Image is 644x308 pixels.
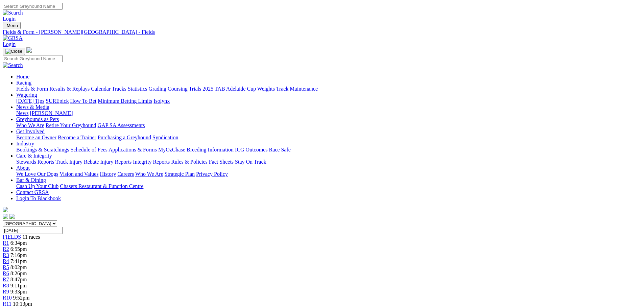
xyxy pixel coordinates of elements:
a: Coursing [168,86,188,92]
span: 9:52pm [13,295,30,301]
a: Chasers Restaurant & Function Centre [60,183,143,189]
a: R2 [3,246,9,252]
a: Calendar [91,86,111,92]
a: Bookings & Scratchings [16,147,69,152]
a: News & Media [16,104,49,110]
a: Race Safe [269,147,290,152]
a: Statistics [128,86,147,92]
span: 8:26pm [10,270,27,276]
a: Integrity Reports [133,159,170,165]
span: 7:16pm [10,252,27,258]
img: twitter.svg [9,214,15,219]
a: Greyhounds as Pets [16,116,59,122]
span: 8:02pm [10,264,27,270]
a: SUREpick [46,98,69,104]
span: R7 [3,277,9,282]
a: R6 [3,270,9,276]
a: GAP SA Assessments [98,122,145,128]
a: Login [3,41,16,47]
input: Search [3,3,63,10]
a: Track Maintenance [276,86,318,92]
span: 6:55pm [10,246,27,252]
a: [PERSON_NAME] [30,110,73,116]
a: Syndication [152,135,178,140]
img: Close [5,49,22,54]
a: We Love Our Dogs [16,171,58,177]
img: facebook.svg [3,214,8,219]
a: Breeding Information [187,147,234,152]
a: Grading [149,86,166,92]
div: Care & Integrity [16,159,641,165]
span: 7:41pm [10,258,27,264]
span: 9:11pm [10,283,27,288]
a: How To Bet [70,98,97,104]
div: Greyhounds as Pets [16,122,641,128]
a: R9 [3,289,9,294]
span: R4 [3,258,9,264]
a: R3 [3,252,9,258]
a: R11 [3,301,11,307]
a: Careers [117,171,134,177]
a: Privacy Policy [196,171,228,177]
span: 8:47pm [10,277,27,282]
div: Get Involved [16,135,641,141]
a: R10 [3,295,12,301]
a: Home [16,74,29,79]
a: Stay On Track [235,159,266,165]
a: Stewards Reports [16,159,54,165]
a: Cash Up Your Club [16,183,58,189]
a: Vision and Values [59,171,98,177]
a: Fields & Form [16,86,48,92]
a: R5 [3,264,9,270]
img: Search [3,10,23,16]
a: Care & Integrity [16,153,52,159]
a: Become a Trainer [58,135,96,140]
div: Bar & Dining [16,183,641,189]
a: Tracks [112,86,126,92]
a: [DATE] Tips [16,98,44,104]
a: Login [3,16,16,22]
a: Minimum Betting Limits [98,98,152,104]
a: Weights [257,86,275,92]
a: Become an Owner [16,135,56,140]
span: 9:33pm [10,289,27,294]
a: R1 [3,240,9,246]
span: Menu [7,23,18,28]
a: Applications & Forms [109,147,157,152]
a: Contact GRSA [16,189,49,195]
a: Get Involved [16,128,45,134]
a: Results & Replays [49,86,90,92]
a: 2025 TAB Adelaide Cup [202,86,256,92]
input: Search [3,55,63,62]
a: Login To Blackbook [16,195,61,201]
button: Toggle navigation [3,48,25,55]
img: GRSA [3,35,23,41]
img: Search [3,62,23,68]
a: Racing [16,80,31,86]
div: Industry [16,147,641,153]
a: About [16,165,30,171]
div: Wagering [16,98,641,104]
a: History [100,171,116,177]
div: Racing [16,86,641,92]
a: R8 [3,283,9,288]
a: Fields & Form - [PERSON_NAME][GEOGRAPHIC_DATA] - Fields [3,29,641,35]
a: Trials [189,86,201,92]
a: Fact Sheets [209,159,234,165]
a: FIELDS [3,234,21,240]
a: Schedule of Fees [70,147,107,152]
a: Injury Reports [100,159,132,165]
a: Industry [16,141,34,146]
img: logo-grsa-white.png [3,207,8,212]
a: Strategic Plan [165,171,195,177]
